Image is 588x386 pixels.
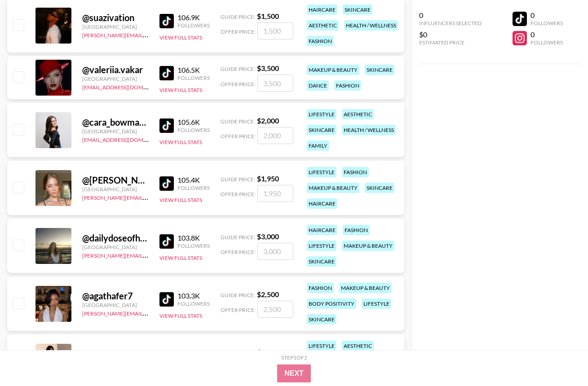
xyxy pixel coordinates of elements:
div: @ [PERSON_NAME] [82,175,149,186]
div: 105.6K [177,118,210,127]
div: Followers [177,75,210,81]
div: aesthetic [307,20,339,31]
button: View Full Stats [159,139,202,145]
div: makeup & beauty [342,241,394,251]
div: skincare [365,65,394,75]
div: haircare [307,4,337,15]
button: View Full Stats [159,254,202,261]
strong: $ 2,500 [257,290,279,298]
div: [GEOGRAPHIC_DATA] [82,128,149,135]
div: Followers [177,22,210,29]
div: aesthetic [342,341,374,351]
div: [GEOGRAPHIC_DATA] [82,75,149,82]
strong: $ 1,000 [257,348,279,356]
div: 103.3K [177,291,210,300]
a: [PERSON_NAME][EMAIL_ADDRESS][DOMAIN_NAME] [82,250,215,259]
span: Guide Price: [221,118,255,125]
span: Guide Price: [221,13,255,20]
span: Guide Price: [221,350,255,356]
img: TikTok [159,292,174,307]
div: 105.4K [177,175,210,184]
div: haircare [307,225,337,235]
div: Influencers Selected [419,20,482,26]
div: haircare [307,198,337,209]
div: skincare [307,256,336,267]
img: TikTok [159,234,174,249]
span: Guide Price: [221,66,255,72]
div: Followers [177,300,210,307]
div: @ suazivation [82,12,149,23]
div: body positivity [307,298,356,309]
span: Offer Price: [221,133,256,140]
button: View Full Stats [159,312,202,319]
div: lifestyle [362,298,391,309]
div: Step 1 of 2 [281,354,307,361]
span: Offer Price: [221,28,256,35]
span: Guide Price: [221,176,255,183]
input: 1,500 [257,22,293,39]
div: @ cara_bowman12 [82,117,149,128]
span: Offer Price: [221,249,256,255]
div: [GEOGRAPHIC_DATA] [82,186,149,193]
div: fashion [307,283,334,293]
div: Followers [177,184,210,191]
input: 3,000 [257,243,293,260]
div: 102.8K [177,349,210,358]
div: Followers [177,242,210,249]
input: 1,950 [257,185,293,202]
a: [EMAIL_ADDRESS][DOMAIN_NAME] [82,82,172,91]
a: [PERSON_NAME][EMAIL_ADDRESS][DOMAIN_NAME] [82,308,215,317]
div: [GEOGRAPHIC_DATA] [82,23,149,30]
div: 0 [531,30,563,39]
div: family [307,140,329,151]
div: lifestyle [307,167,336,177]
div: dance [307,80,329,91]
strong: $ 2,000 [257,116,279,125]
div: lifestyle [307,341,336,351]
span: Guide Price: [221,292,255,298]
div: $0 [419,30,482,39]
div: fashion [343,225,370,235]
div: fashion [342,167,369,177]
img: TikTok [159,176,174,191]
input: 2,000 [257,127,293,144]
div: health / wellness [344,20,398,31]
div: makeup & beauty [307,65,359,75]
div: [GEOGRAPHIC_DATA] [82,302,149,308]
input: 3,500 [257,75,293,92]
div: aesthetic [342,109,374,119]
div: skincare [343,4,372,15]
div: lifestyle [307,241,336,251]
div: 0 [531,11,563,20]
span: Offer Price: [221,191,256,197]
input: 2,500 [257,301,293,318]
button: View Full Stats [159,87,202,93]
div: Estimated Price [419,39,482,46]
img: TikTok [159,118,174,133]
iframe: Drift Widget Chat Controller [543,341,577,375]
div: makeup & beauty [307,183,359,193]
div: Followers [531,39,563,46]
div: makeup & beauty [339,283,392,293]
div: 0 [419,11,482,20]
strong: $ 1,500 [257,12,279,20]
div: fashion [334,80,361,91]
div: [GEOGRAPHIC_DATA] [82,244,149,250]
span: Offer Price: [221,307,256,313]
a: [EMAIL_ADDRESS][DOMAIN_NAME] [82,135,172,143]
div: health / wellness [342,125,396,135]
span: Offer Price: [221,81,256,88]
span: Guide Price: [221,234,255,241]
a: [PERSON_NAME][EMAIL_ADDRESS][PERSON_NAME][DOMAIN_NAME] [82,193,258,201]
div: @ lisi_mo [82,348,149,360]
div: skincare [307,314,336,325]
div: lifestyle [307,109,336,119]
img: TikTok [159,14,174,28]
a: [PERSON_NAME][EMAIL_ADDRESS][DOMAIN_NAME] [82,30,215,39]
div: Followers [531,20,563,26]
strong: $ 1,950 [257,174,279,183]
div: 103.8K [177,233,210,242]
div: @ valeriia.vakar [82,64,149,75]
div: @ agathafer7 [82,290,149,302]
div: fashion [307,36,334,46]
